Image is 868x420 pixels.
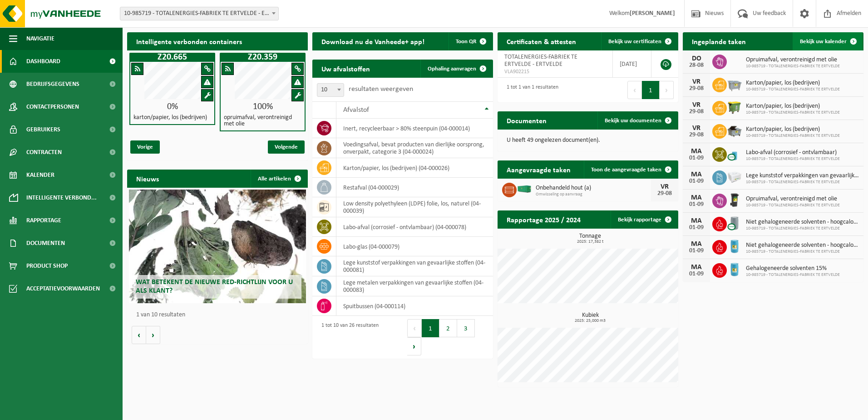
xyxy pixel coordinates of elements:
span: 10-985719 - TOTALENERGIES-FABRIEK TE ERTVELDE [746,226,859,231]
span: 10 [317,83,344,97]
span: Kalender [26,164,54,186]
h3: Kubiek [502,312,678,323]
span: Gehalogeneerde solventen 15% [746,265,840,272]
h2: Rapportage 2025 / 2024 [498,210,590,228]
img: LP-LD-00200-HPE-21 [727,239,742,254]
div: 28-08 [687,62,705,69]
h2: Download nu de Vanheede+ app! [312,32,434,50]
button: Previous [407,319,422,337]
span: Karton/papier, los (bedrijven) [746,103,840,110]
div: 1 tot 10 van 26 resultaten [317,318,379,356]
span: Onbehandeld hout (a) [536,185,651,192]
td: lege metalen verpakkingen van gevaarlijke stoffen (04-000083) [336,276,493,296]
span: Acceptatievoorwaarden [26,277,100,300]
span: VLA902215 [504,68,606,75]
a: Bekijk uw kalender [793,32,863,50]
td: karton/papier, los (bedrijven) (04-000026) [336,158,493,178]
h3: Tonnage [502,233,678,244]
button: 2 [439,319,457,337]
div: 1 tot 1 van 1 resultaten [502,80,558,100]
span: 10-985719 - TOTALENERGIES-FABRIEK TE ERTVELDE [746,110,840,115]
span: Omwisseling op aanvraag [536,192,651,197]
div: MA [687,171,705,178]
span: Intelligente verbond... [26,186,97,209]
span: 10-985719 - TOTALENERGIES-FABRIEK TE ERTVELDE - ERTVELDE [120,7,279,20]
h2: Uw afvalstoffen [312,60,379,77]
span: Gebruikers [26,118,60,141]
span: Toon QR [456,39,476,45]
a: Bekijk rapportage [611,210,677,229]
div: 29-08 [656,190,674,197]
h1: Z20.359 [222,53,303,62]
div: MA [687,240,705,248]
div: DO [687,55,705,62]
button: Volgende [146,326,160,344]
span: Bekijk uw certificaten [608,39,661,45]
img: LP-OT-00060-CU [727,146,742,161]
button: Next [407,337,421,355]
button: 1 [642,81,660,99]
span: 10-985719 - TOTALENERGIES-FABRIEK TE ERTVELDE [746,87,840,92]
span: 10-985719 - TOTALENERGIES-FABRIEK TE ERTVELDE [746,156,840,162]
div: 01-09 [687,225,705,231]
span: 10-985719 - TOTALENERGIES-FABRIEK TE ERTVELDE [746,272,840,278]
span: Niet gehalogeneerde solventen - hoogcalorisch in 200lt-vat [746,242,859,249]
h2: Aangevraagde taken [498,160,580,178]
p: U heeft 49 ongelezen document(en). [507,137,669,144]
td: restafval (04-000029) [336,178,493,197]
span: Documenten [26,232,65,255]
div: MA [687,264,705,271]
img: WB-2500-GAL-GY-01 [727,76,742,92]
span: Karton/papier, los (bedrijven) [746,126,840,133]
span: Lege kunststof verpakkingen van gevaarlijke stoffen [746,172,859,180]
div: VR [687,78,705,85]
img: PB-LB-0680-HPE-GY-02 [727,169,742,185]
span: Bekijk uw documenten [605,118,661,124]
span: Afvalstof [343,106,369,114]
img: LP-LD-00200-CU [727,215,742,231]
span: Product Shop [26,255,68,277]
div: 29-08 [687,132,705,138]
div: VR [656,183,674,190]
span: TOTALENERGIES-FABRIEK TE ERTVELDE - ERTVELDE [504,54,577,68]
span: Contracten [26,141,62,164]
span: Opruimafval, verontreinigd met olie [746,195,840,203]
img: LP-LD-00200-HPE-21 [727,262,742,277]
span: Volgende [268,140,305,154]
span: Niet gehalogeneerde solventen - hoogcalorisch in 200lt-vat [746,219,859,226]
div: VR [687,125,705,132]
div: 29-08 [687,85,705,92]
span: Dashboard [26,50,60,73]
img: WB-5000-GAL-GY-01 [727,123,742,138]
div: 01-09 [687,201,705,208]
span: Ophaling aanvragen [428,66,476,72]
span: 10-985719 - TOTALENERGIES-FABRIEK TE ERTVELDE [746,133,840,139]
td: low density polyethyleen (LDPE) folie, los, naturel (04-000039) [336,197,493,217]
div: MA [687,217,705,225]
span: Karton/papier, los (bedrijven) [746,80,840,87]
span: 10-985719 - TOTALENERGIES-FABRIEK TE ERTVELDE - ERTVELDE [120,7,278,20]
span: Wat betekent de nieuwe RED-richtlijn voor u als klant? [136,279,293,295]
div: 29-08 [687,109,705,115]
h4: opruimafval, verontreinigd met olie [224,115,301,127]
span: Vorige [130,140,160,154]
span: Navigatie [26,27,54,50]
td: labo-afval (corrosief - ontvlambaar) (04-000078) [336,217,493,237]
a: Toon de aangevraagde taken [584,160,677,179]
span: 10-985719 - TOTALENERGIES-FABRIEK TE ERTVELDE [746,180,859,185]
h2: Certificaten & attesten [498,32,585,50]
div: MA [687,194,705,201]
a: Bekijk uw documenten [597,111,677,130]
button: 1 [422,319,439,337]
strong: [PERSON_NAME] [630,10,675,17]
span: 10-985719 - TOTALENERGIES-FABRIEK TE ERTVELDE [746,64,840,69]
span: 2025: 25,000 m3 [502,319,678,323]
td: inert, recycleerbaar > 80% steenpuin (04-000014) [336,119,493,138]
td: spuitbussen (04-000114) [336,296,493,316]
h2: Intelligente verbonden containers [127,32,308,50]
a: Bekijk uw certificaten [601,32,677,50]
span: Toon de aangevraagde taken [591,167,661,173]
a: Alle artikelen [251,170,307,188]
h2: Documenten [498,111,556,129]
img: WB-0240-HPE-BK-01 [727,192,742,208]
